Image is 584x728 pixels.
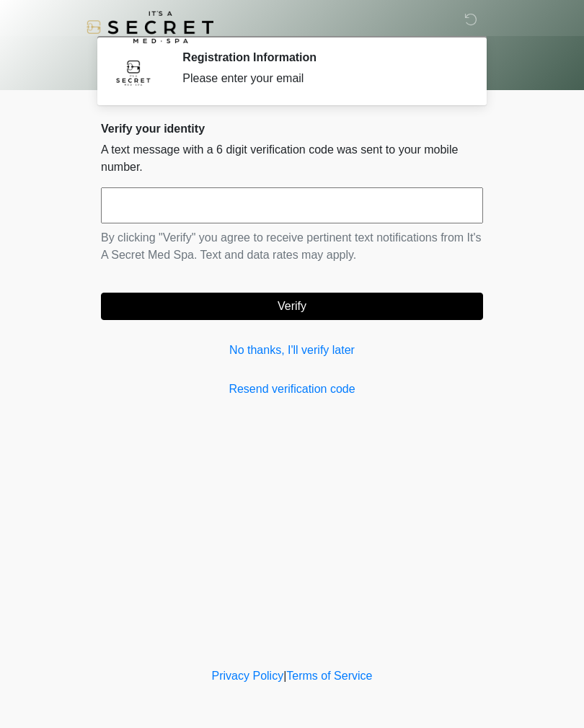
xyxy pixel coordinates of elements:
[283,670,286,682] a: |
[286,670,372,682] a: Terms of Service
[212,670,284,682] a: Privacy Policy
[101,229,483,264] p: By clicking "Verify" you agree to receive pertinent text notifications from It's A Secret Med Spa...
[101,381,483,398] a: Resend verification code
[101,141,483,176] p: A text message with a 6 digit verification code was sent to your mobile number.
[87,11,213,43] img: It's A Secret Med Spa Logo
[101,342,483,359] a: No thanks, I'll verify later
[182,50,461,64] h2: Registration Information
[112,50,155,94] img: Agent Avatar
[101,293,483,320] button: Verify
[101,122,483,136] h2: Verify your identity
[182,70,461,87] div: Please enter your email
